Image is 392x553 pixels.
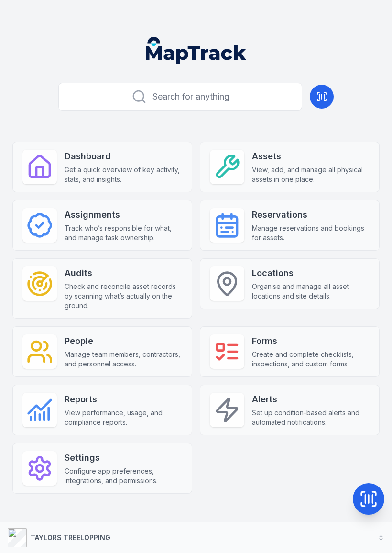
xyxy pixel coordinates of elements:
[252,223,370,243] span: Manage reservations and bookings for assets.
[65,266,182,280] strong: Audits
[200,258,380,309] a: LocationsOrganise and manage all asset locations and site details.
[252,165,370,184] span: View, add, and manage all physical assets in one place.
[65,350,182,369] span: Manage team members, contractors, and personnel access.
[252,266,370,280] strong: Locations
[200,142,380,192] a: AssetsView, add, and manage all physical assets in one place.
[31,533,110,542] strong: TAYLORS TREELOPPING
[65,223,182,243] span: Track who’s responsible for what, and manage task ownership.
[12,443,192,494] a: SettingsConfigure app preferences, integrations, and permissions.
[200,200,380,251] a: ReservationsManage reservations and bookings for assets.
[12,142,192,192] a: DashboardGet a quick overview of key activity, stats, and insights.
[252,350,370,369] span: Create and complete checklists, inspections, and custom forms.
[252,334,370,348] strong: Forms
[65,165,182,184] span: Get a quick overview of key activity, stats, and insights.
[200,326,380,377] a: FormsCreate and complete checklists, inspections, and custom forms.
[12,258,192,319] a: AuditsCheck and reconcile asset records by scanning what’s actually on the ground.
[65,334,182,348] strong: People
[65,393,182,406] strong: Reports
[65,282,182,310] span: Check and reconcile asset records by scanning what’s actually on the ground.
[134,37,258,64] nav: Global
[65,150,182,163] strong: Dashboard
[252,150,370,163] strong: Assets
[152,90,229,103] span: Search for anything
[12,200,192,251] a: AssignmentsTrack who’s responsible for what, and manage task ownership.
[252,408,370,427] span: Set up condition-based alerts and automated notifications.
[65,451,182,465] strong: Settings
[12,385,192,435] a: ReportsView performance, usage, and compliance reports.
[65,408,182,427] span: View performance, usage, and compliance reports.
[65,208,182,221] strong: Assignments
[58,83,302,111] button: Search for anything
[252,208,370,221] strong: Reservations
[252,393,370,406] strong: Alerts
[200,385,380,435] a: AlertsSet up condition-based alerts and automated notifications.
[252,282,370,301] span: Organise and manage all asset locations and site details.
[12,326,192,377] a: PeopleManage team members, contractors, and personnel access.
[65,466,182,486] span: Configure app preferences, integrations, and permissions.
